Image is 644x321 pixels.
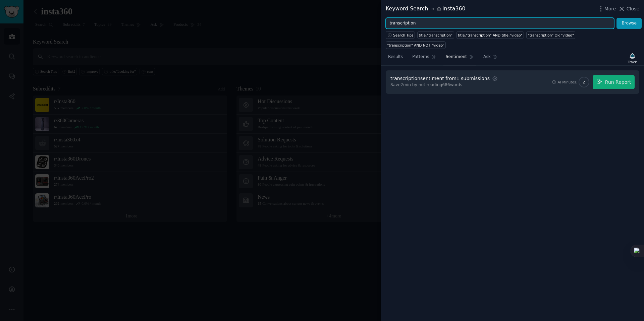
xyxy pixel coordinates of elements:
div: AI Minutes: [558,80,578,84]
a: title:"transcription" AND title:"video" [457,31,524,39]
input: Try a keyword related to your business [386,18,614,29]
span: More [604,5,616,12]
button: More [597,5,616,12]
div: transcription sentiment from 1 submissions [390,75,490,82]
a: Ask [481,52,500,65]
div: title:"transcription" [419,33,453,38]
span: Close [627,5,639,12]
span: Patterns [412,54,429,60]
div: Track [628,60,637,64]
span: Ask [483,54,491,60]
span: Search Tips [393,33,414,38]
button: Run Report [593,75,635,89]
span: Results [388,54,403,60]
a: Patterns [410,52,438,65]
span: in [430,6,434,12]
button: Track [626,51,639,65]
a: title:"transcription" [417,31,454,39]
button: Browse [616,18,642,29]
a: Sentiment [443,52,476,65]
span: Run Report [605,79,631,86]
div: Keyword Search insta360 [386,5,466,13]
a: "transcription" AND NOT "video" [386,41,446,49]
button: Search Tips [386,31,415,39]
div: "transcription" OR "video" [528,33,574,38]
span: 2 [583,80,585,84]
div: "transcription" AND NOT "video" [387,43,444,48]
span: Sentiment [446,54,467,60]
div: title:"transcription" AND title:"video" [458,33,523,38]
button: Close [618,5,639,12]
div: Save 2 min by not reading 686 words [390,82,499,88]
a: Results [386,52,405,65]
a: "transcription" OR "video" [526,31,575,39]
